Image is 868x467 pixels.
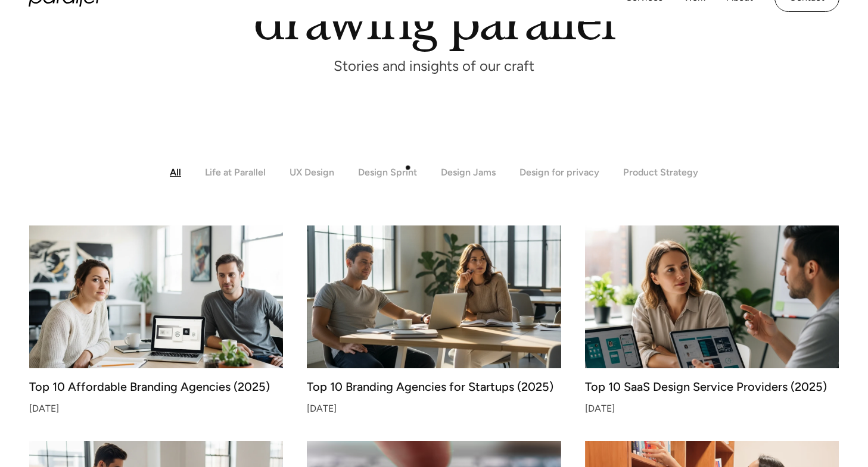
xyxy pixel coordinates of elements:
div: All [170,167,181,178]
a: Top 10 SaaS Design Service Providers (2025)[DATE] [585,225,839,412]
div: Design Jams [441,167,496,178]
div: Design Sprint [358,167,417,178]
div: Top 10 Branding Agencies for Startups (2025) [307,383,561,391]
div: Product Strategy [623,167,698,178]
div: Design for privacy [519,167,599,178]
div: [DATE] [307,405,561,412]
div: Life at Parallel [205,167,266,178]
div: Top 10 Affordable Branding Agencies (2025) [29,383,284,391]
div: [DATE] [29,405,284,412]
div: UX Design [290,167,334,178]
div: [DATE] [585,405,839,412]
a: Top 10 Branding Agencies for Startups (2025)[DATE] [307,225,561,412]
div: Top 10 SaaS Design Service Providers (2025) [585,383,839,391]
a: Top 10 Affordable Branding Agencies (2025)[DATE] [29,225,284,412]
